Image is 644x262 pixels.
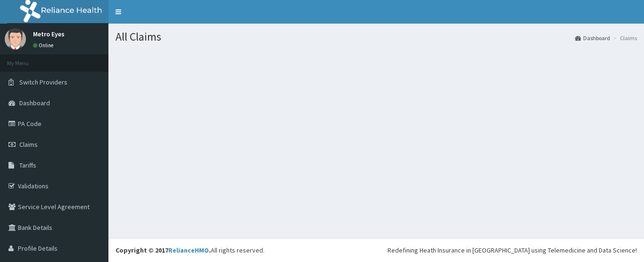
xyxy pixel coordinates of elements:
[19,161,36,169] span: Tariffs
[19,99,50,107] span: Dashboard
[33,42,56,49] a: Online
[5,28,26,50] img: User Image
[611,34,637,42] li: Claims
[33,31,65,37] p: Metro Eyes
[19,78,67,86] span: Switch Providers
[388,245,637,255] div: Redefining Heath Insurance in [GEOGRAPHIC_DATA] using Telemedicine and Data Science!
[108,238,644,262] footer: All rights reserved.
[116,246,211,254] strong: Copyright © 2017 .
[116,31,637,43] h1: All Claims
[575,34,610,42] a: Dashboard
[168,246,209,254] a: RelianceHMO
[19,140,38,149] span: Claims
